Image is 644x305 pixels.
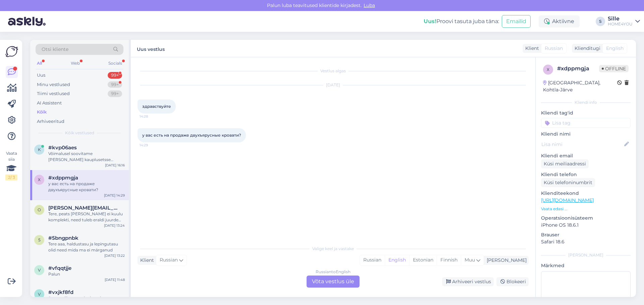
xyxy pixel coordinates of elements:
[465,257,475,263] span: Muu
[160,256,178,264] span: Russian
[48,175,78,181] span: #xdppmgja
[541,238,631,245] p: Safari 18.6
[424,18,436,24] b: Uus!
[316,269,351,275] div: Russian to English
[608,21,633,27] div: HOME4YOU
[572,45,600,52] div: Klienditugi
[105,163,125,168] div: [DATE] 16:16
[409,255,437,265] div: Estonian
[37,100,62,106] div: AI Assistent
[541,178,595,187] div: Küsi telefoninumbrit
[37,81,70,88] div: Minu vestlused
[48,151,125,163] div: Võimalusel soovitame [PERSON_NAME] kauplusetsse proovima.
[541,118,631,128] input: Lisa tag
[48,289,73,295] span: #vxjkf8fd
[48,271,125,277] div: Palun
[523,45,539,52] div: Klient
[496,277,529,286] div: Blokeeri
[437,255,461,265] div: Finnish
[385,255,409,265] div: English
[104,193,125,198] div: [DATE] 14:29
[442,277,494,286] div: Arhiveeri vestlus
[541,152,631,159] p: Kliendi email
[38,147,41,152] span: k
[104,253,125,258] div: [DATE] 13:22
[541,99,631,105] div: Kliendi info
[502,15,531,28] button: Emailid
[541,109,631,117] p: Kliendi tag'id
[541,131,631,138] p: Kliendi nimi
[104,223,125,228] div: [DATE] 13:24
[48,235,78,241] span: #5bngpnbk
[69,59,81,68] div: Web
[137,44,165,53] label: Uus vestlus
[108,90,122,97] div: 99+
[539,15,580,27] div: Aktiivne
[541,206,631,212] p: Vaata edasi ...
[48,181,125,193] div: у вас есть на продаже двухъярусные кровати?
[608,16,633,21] div: Sille
[108,72,122,79] div: 99+
[484,257,527,264] div: [PERSON_NAME]
[360,255,385,265] div: Russian
[606,45,624,52] span: English
[140,114,165,119] span: 14:28
[108,81,122,88] div: 99+
[599,65,629,72] span: Offline
[5,45,18,58] img: Askly Logo
[38,177,41,182] span: x
[48,211,125,223] div: Tere, peats [PERSON_NAME] ei kuulu komplekti, need tuleb eraldi juurde tellida.
[138,246,529,252] div: Valige keel ja vastake
[37,72,45,79] div: Uus
[36,59,43,68] div: All
[307,276,360,288] div: Võta vestlus üle
[37,109,47,116] div: Kõik
[107,59,123,68] div: Socials
[142,104,171,109] span: здравствуйте
[38,237,41,242] span: 5
[42,46,68,53] span: Otsi kliente
[541,197,594,203] a: [URL][DOMAIN_NAME]
[138,257,154,264] div: Klient
[541,262,631,269] p: Märkmed
[38,207,41,212] span: o
[105,277,125,282] div: [DATE] 11:48
[541,252,631,258] div: [PERSON_NAME]
[65,130,94,136] span: Kõik vestlused
[608,16,640,27] a: SilleHOME4YOU
[5,150,17,180] div: Vaata siia
[138,68,529,74] div: Vestlus algas
[541,171,631,178] p: Kliendi telefon
[48,265,71,271] span: #vfqqtjje
[5,174,17,180] div: 2 / 3
[541,141,623,148] input: Lisa nimi
[541,231,631,238] p: Brauser
[541,159,589,168] div: Küsi meiliaadressi
[38,268,41,273] span: v
[541,190,631,197] p: Klienditeekond
[596,17,605,26] div: S
[541,222,631,229] p: iPhone OS 18.6.1
[140,143,165,148] span: 14:29
[38,292,41,297] span: v
[541,215,631,222] p: Operatsioonisüsteem
[547,67,549,72] span: x
[48,241,125,253] div: Tere aaa, haldustasu ja lepingutasu olid need mida ma ei märganud
[48,145,77,151] span: #kvp06aes
[545,45,563,52] span: Russian
[142,133,241,138] span: у вас есть на продаже двухъярусные кровати?
[37,118,64,125] div: Arhiveeritud
[48,205,118,211] span: olga.el@mail.ru
[557,65,599,73] div: # xdppmgja
[37,90,70,97] div: Tiimi vestlused
[138,82,529,88] div: [DATE]
[362,2,377,8] span: Luba
[543,79,617,93] div: [GEOGRAPHIC_DATA], Kohtla-Järve
[424,17,499,25] div: Proovi tasuta juba täna:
